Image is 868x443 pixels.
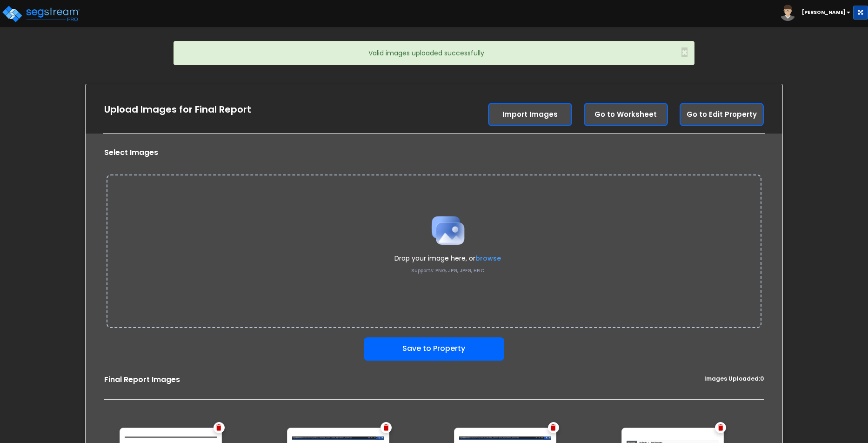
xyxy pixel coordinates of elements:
label: Select Images [104,148,158,158]
img: avatar.png [780,5,796,21]
b: [PERSON_NAME] [802,9,846,16]
div: Upload Images for Final Report [104,103,251,116]
img: Trash Icon [384,424,389,431]
a: Import Images [488,103,572,126]
label: Images Uploaded: [704,375,764,385]
span: 0 [760,375,764,383]
img: Trash Icon [718,424,723,431]
span: × [681,46,688,59]
label: Final Report Images [104,375,180,385]
span: Drop your image here, or [394,254,501,263]
img: Upload Icon [425,207,471,254]
label: browse [475,254,501,263]
button: Save to Property [364,337,504,361]
img: logo_pro_r.png [1,5,80,23]
button: Close [681,47,688,57]
a: Go to Worksheet [584,103,668,126]
label: Supports: PNG, JPG, JPEG, HEIC [411,268,484,274]
span: Valid images uploaded successfully [368,48,484,58]
img: Trash Icon [216,424,221,431]
a: Go to Edit Property [680,103,764,126]
img: Trash Icon [551,424,556,431]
